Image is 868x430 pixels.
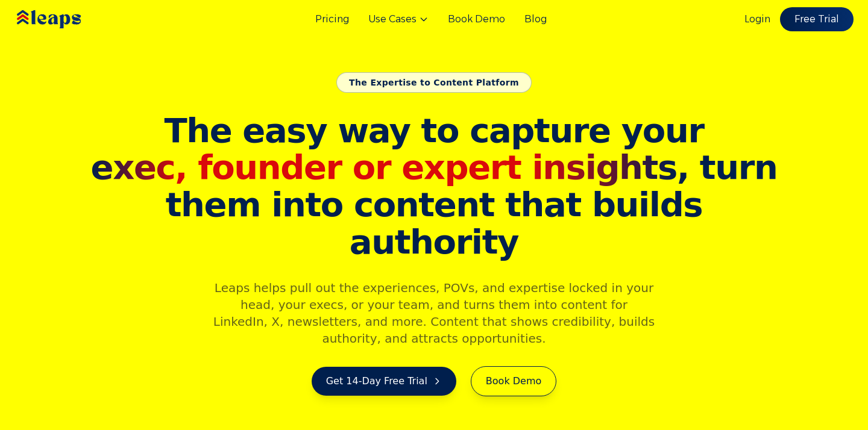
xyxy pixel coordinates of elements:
span: The easy way to capture your [164,111,703,150]
a: Book Demo [471,366,556,396]
span: them into content that builds authority [87,186,781,260]
a: Login [744,12,770,26]
img: Leaps Logo [14,2,117,37]
a: Blog [524,12,547,26]
button: Use Cases [368,12,429,26]
a: Get 14-Day Free Trial [312,367,456,396]
div: The Expertise to Content Platform [336,72,532,93]
a: Free Trial [780,7,854,31]
a: Book Demo [448,12,505,26]
p: Leaps helps pull out the experiences, POVs, and expertise locked in your head, your execs, or you... [203,279,665,347]
span: exec, founder or expert insights [91,148,677,187]
a: Pricing [315,12,349,26]
span: , turn [87,149,781,186]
